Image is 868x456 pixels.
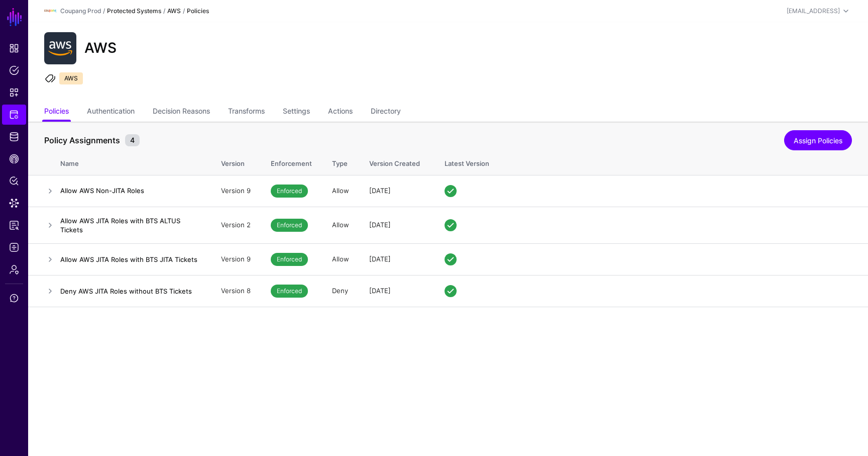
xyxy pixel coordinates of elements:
[211,149,261,175] th: Version
[2,149,26,169] a: CAEP Hub
[42,134,123,146] span: Policy Assignments
[261,149,322,175] th: Enforcement
[2,171,26,191] a: Policy Lens
[9,110,19,120] span: Protected Systems
[9,154,19,164] span: CAEP Hub
[369,287,391,295] span: [DATE]
[371,103,401,122] a: Directory
[784,130,852,150] a: Assign Policies
[9,87,19,98] span: Snippets
[60,255,201,264] h4: Allow AWS JITA Roles with BTS JITA Tickets
[271,253,308,266] span: Enforced
[2,259,26,280] a: Admin
[6,6,23,28] a: SGNL
[2,127,26,147] a: Identity Data Fabric
[283,103,310,122] a: Settings
[359,149,435,175] th: Version Created
[60,186,201,195] h4: Allow AWS Non-JITA Roles
[9,242,19,252] span: Logs
[211,175,261,207] td: Version 9
[2,193,26,213] a: Data Lens
[322,175,359,207] td: Allow
[9,220,19,230] span: Reports
[271,185,308,198] span: Enforced
[369,187,391,195] span: [DATE]
[84,40,117,57] h2: AWS
[211,243,261,275] td: Version 9
[44,5,56,17] img: svg+xml;base64,PHN2ZyBpZD0iTG9nbyIgeG1sbnM9Imh0dHA6Ly93d3cudzMub3JnLzIwMDAvc3ZnIiB3aWR0aD0iMTIxLj...
[2,82,26,103] a: Snippets
[9,264,19,275] span: Admin
[9,65,19,75] span: Policies
[60,149,211,175] th: Name
[211,207,261,243] td: Version 2
[167,7,181,15] strong: AWS
[228,103,265,122] a: Transforms
[322,275,359,307] td: Deny
[322,207,359,243] td: Allow
[2,60,26,80] a: Policies
[322,149,359,175] th: Type
[2,105,26,125] a: Protected Systems
[107,7,161,15] a: Protected Systems
[9,176,19,186] span: Policy Lens
[161,7,167,16] div: /
[60,216,201,234] h4: Allow AWS JITA Roles with BTS ALTUS Tickets
[60,7,101,15] a: Coupang Prod
[44,32,76,64] img: svg+xml;base64,PHN2ZyB3aWR0aD0iNjQiIGhlaWdodD0iNjQiIHZpZXdCb3g9IjAgMCA2NCA2NCIgZmlsbD0ibm9uZSIgeG...
[101,7,107,16] div: /
[9,43,19,53] span: Dashboard
[125,134,140,146] small: 4
[369,255,391,263] span: [DATE]
[271,285,308,298] span: Enforced
[2,215,26,235] a: Reports
[59,72,83,84] span: AWS
[328,103,353,122] a: Actions
[44,103,69,122] a: Policies
[181,7,187,16] div: /
[153,103,210,122] a: Decision Reasons
[2,38,26,58] a: Dashboard
[322,243,359,275] td: Allow
[9,198,19,208] span: Data Lens
[369,221,391,229] span: [DATE]
[435,149,868,175] th: Latest Version
[9,132,19,142] span: Identity Data Fabric
[60,287,201,296] h4: Deny AWS JITA Roles without BTS Tickets
[271,219,308,232] span: Enforced
[787,7,840,16] div: [EMAIL_ADDRESS]
[211,275,261,307] td: Version 8
[187,7,209,15] strong: Policies
[2,237,26,257] a: Logs
[9,293,19,303] span: Support
[87,103,135,122] a: Authentication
